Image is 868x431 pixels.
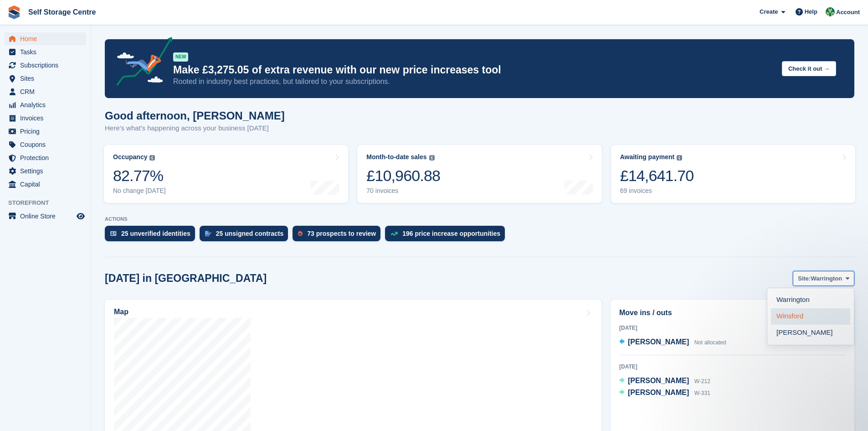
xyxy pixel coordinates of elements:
img: price-adjustments-announcement-icon-8257ccfd72463d97f412b2fc003d46551f7dbcb40ab6d574587a9cd5c0d94... [109,37,173,89]
span: Protection [20,151,75,164]
div: 73 prospects to review [307,230,376,237]
a: menu [5,32,86,45]
h2: Move ins / outs [619,307,846,318]
a: [PERSON_NAME] W-212 [619,375,710,387]
img: stora-icon-8386f47178a22dfd0bd8f6a31ec36ba5ce8667c1dd55bd0f319d3a0aa187defe.svg [7,5,21,19]
span: Account [836,8,860,17]
a: 25 unverified identities [105,226,200,246]
img: price_increase_opportunities-93ffe204e8149a01c8c9dc8f82e8f89637d9d84a8eef4429ea346261dce0b2c0.svg [390,232,398,236]
img: icon-info-grey-7440780725fd019a000dd9b08b2336e03edf1995a4989e88bcd33f0948082b44.svg [149,155,155,161]
a: [PERSON_NAME] [771,325,850,341]
div: 69 invoices [620,187,694,195]
span: Help [805,7,817,16]
span: [PERSON_NAME] [628,377,689,384]
img: prospect-51fa495bee0391a8d652442698ab0144808aea92771e9ea1ae160a38d050c398.svg [298,231,303,236]
a: menu [5,165,86,177]
span: Capital [20,178,75,191]
a: menu [5,138,86,151]
span: Analytics [20,99,75,111]
h2: Map [114,308,128,316]
a: menu [5,210,86,223]
button: Site: Warrington [793,271,854,286]
img: contract_signature_icon-13c848040528278c33f63329250d36e43548de30e8caae1d1a13099fd9432cc5.svg [205,231,211,236]
span: W-331 [694,390,710,396]
span: CRM [20,85,75,98]
a: menu [5,85,86,98]
a: Winsford [771,308,850,325]
div: 25 unsigned contracts [216,230,284,237]
p: ACTIONS [105,216,854,222]
span: Home [20,32,75,45]
div: 82.77% [113,166,166,185]
span: Online Store [20,210,75,223]
div: Awaiting payment [620,153,675,161]
div: £10,960.88 [366,166,440,185]
span: Sites [20,72,75,85]
div: [DATE] [619,363,846,371]
a: menu [5,72,86,85]
button: Check it out → [782,61,836,76]
h2: [DATE] in [GEOGRAPHIC_DATA] [105,272,267,285]
span: [PERSON_NAME] [628,389,689,396]
span: [PERSON_NAME] [628,338,689,346]
img: verify_identity-adf6edd0f0f0b5bbfe63781bf79b02c33cf7c696d77639b501bdc392416b5a36.svg [110,231,117,236]
span: Create [760,7,778,16]
a: menu [5,46,86,58]
a: Month-to-date sales £10,960.88 70 invoices [357,145,601,203]
a: 196 price increase opportunities [385,226,509,246]
span: W-212 [694,378,710,384]
div: NEW [173,52,188,62]
span: Settings [20,165,75,177]
div: 25 unverified identities [121,230,190,237]
span: Warrington [811,274,842,283]
img: Neil Taylor [826,7,835,16]
div: £14,641.70 [620,166,694,185]
span: Storefront [8,198,91,208]
span: Coupons [20,138,75,151]
p: Make £3,275.05 of extra revenue with our new price increases tool [173,63,775,77]
a: menu [5,151,86,164]
p: Rooted in industry best practices, but tailored to your subscriptions. [173,77,775,87]
div: Month-to-date sales [366,153,426,161]
span: Invoices [20,112,75,125]
div: No change [DATE] [113,187,166,195]
span: Site: [798,274,811,283]
a: [PERSON_NAME] Not allocated [619,337,726,348]
a: Preview store [75,211,86,222]
a: Occupancy 82.77% No change [DATE] [104,145,348,203]
h1: Good afternoon, [PERSON_NAME] [105,109,285,122]
a: menu [5,112,86,125]
div: 70 invoices [366,187,440,195]
a: menu [5,59,86,72]
span: Subscriptions [20,59,75,72]
a: Awaiting payment £14,641.70 69 invoices [611,145,855,203]
a: menu [5,178,86,191]
span: Tasks [20,46,75,58]
a: 73 prospects to review [293,226,385,246]
a: Warrington [771,292,850,308]
span: Not allocated [694,339,726,346]
div: 196 price increase opportunities [402,230,500,237]
p: Here's what's happening across your business [DATE] [105,123,285,134]
div: [DATE] [619,324,846,332]
a: [PERSON_NAME] W-331 [619,387,710,399]
div: Occupancy [113,153,147,161]
span: Pricing [20,125,75,138]
a: 25 unsigned contracts [200,226,293,246]
a: menu [5,99,86,111]
a: menu [5,125,86,138]
a: Self Storage Centre [25,5,99,20]
img: icon-info-grey-7440780725fd019a000dd9b08b2336e03edf1995a4989e88bcd33f0948082b44.svg [429,155,435,161]
img: icon-info-grey-7440780725fd019a000dd9b08b2336e03edf1995a4989e88bcd33f0948082b44.svg [677,155,682,161]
